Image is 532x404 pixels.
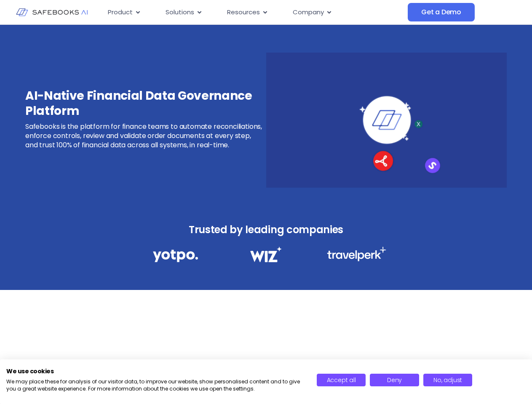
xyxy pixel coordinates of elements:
[327,376,356,384] span: Accept all
[101,4,408,21] div: Menu Toggle
[387,376,402,384] span: Deny
[25,88,264,119] h3: AI-Native Financial Data Governance Platform
[327,247,386,261] img: Financial Data Governance 3
[166,8,194,17] span: Solutions
[433,376,462,384] span: No, adjust
[6,378,304,393] p: We may place these for analysis of our visitor data, to improve our website, show personalised co...
[134,221,398,238] h3: Trusted by leading companies
[421,8,461,16] span: Get a Demo
[423,374,473,386] button: Adjust cookie preferences
[227,8,260,17] span: Resources
[153,247,198,265] img: Financial Data Governance 1
[370,374,419,386] button: Deny all cookies
[408,3,475,21] a: Get a Demo
[101,4,408,21] nav: Menu
[246,247,286,262] img: Financial Data Governance 2
[293,8,324,17] span: Company
[108,8,133,17] span: Product
[317,374,366,386] button: Accept all cookies
[25,122,264,150] p: Safebooks is the platform for finance teams to automate reconciliations, enforce controls, review...
[6,367,304,375] h2: We use cookies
